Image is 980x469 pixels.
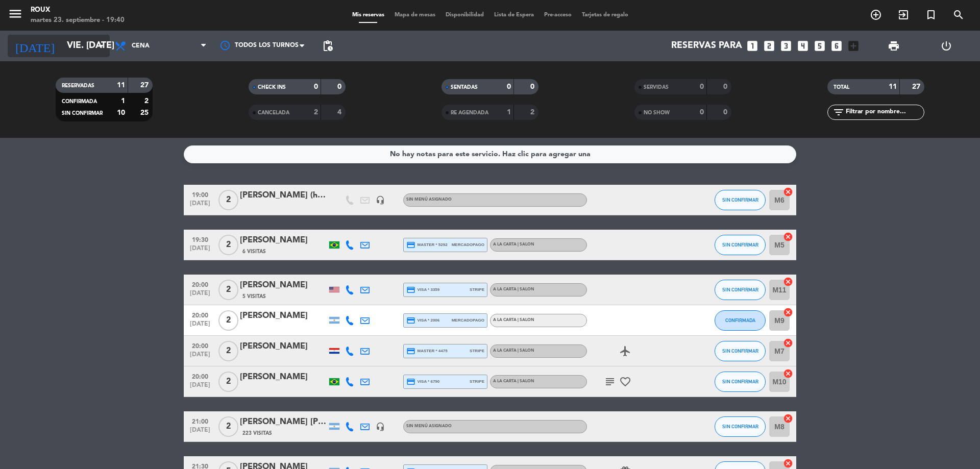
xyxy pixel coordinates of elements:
span: Lista de Espera [489,12,539,18]
div: [PERSON_NAME] [240,234,327,247]
span: visa * 2006 [406,316,439,325]
span: Mapa de mesas [389,12,440,18]
strong: 2 [314,109,318,116]
span: A la Carta | SALON [493,379,534,383]
strong: 4 [337,109,344,116]
span: RE AGENDADA [451,110,488,115]
span: Sin menú asignado [406,424,452,428]
strong: 11 [889,83,897,90]
div: [PERSON_NAME] [PERSON_NAME] [240,415,327,429]
div: [PERSON_NAME] (hyant) [240,189,327,202]
span: CHECK INS [258,85,286,90]
i: [DATE] [8,35,62,57]
span: Sin menú asignado [406,198,452,202]
span: 19:00 [187,188,213,200]
strong: 1 [507,109,511,116]
strong: 2 [144,97,151,105]
span: 6 Visitas [242,248,266,256]
i: search [952,9,965,21]
span: CONFIRMADA [62,99,97,104]
div: [PERSON_NAME] [240,371,327,384]
i: filter_list [832,106,845,118]
i: add_circle_outline [870,9,882,21]
span: SIN CONFIRMAR [722,197,758,203]
span: 5 Visitas [242,292,266,301]
span: SIN CONFIRMAR [722,424,758,429]
span: SIN CONFIRMAR [722,287,758,292]
span: 2 [218,416,238,437]
i: cancel [783,187,793,197]
i: turned_in_not [925,9,937,21]
strong: 0 [723,109,729,116]
i: subject [604,376,616,388]
i: credit_card [406,285,415,294]
i: airplanemode_active [619,345,631,357]
i: credit_card [406,316,415,325]
button: SIN CONFIRMAR [715,190,766,210]
span: RESERVADAS [62,83,94,88]
i: menu [8,6,23,21]
button: CONFIRMADA [715,310,766,331]
div: No hay notas para este servicio. Haz clic para agregar una [390,149,591,160]
button: menu [8,6,23,25]
i: cancel [783,232,793,242]
span: 20:00 [187,309,213,320]
i: cancel [783,338,793,348]
span: A la Carta | SALON [493,349,534,353]
div: [PERSON_NAME] [240,279,327,292]
span: 223 Visitas [242,429,272,437]
span: SIN CONFIRMAR [722,348,758,354]
div: [PERSON_NAME] [240,309,327,323]
span: 2 [218,280,238,300]
i: cancel [783,368,793,379]
span: 2 [218,235,238,255]
strong: 0 [314,83,318,90]
span: stripe [470,378,484,385]
span: 21:00 [187,415,213,427]
strong: 0 [700,83,704,90]
span: Tarjetas de regalo [577,12,633,18]
span: 20:00 [187,339,213,351]
span: [DATE] [187,290,213,302]
i: power_settings_new [940,40,952,52]
span: 2 [218,341,238,361]
span: SIN CONFIRMAR [62,111,103,116]
strong: 0 [700,109,704,116]
span: [DATE] [187,382,213,393]
button: SIN CONFIRMAR [715,235,766,255]
span: Pre-acceso [539,12,577,18]
i: favorite_border [619,376,631,388]
span: Reservas para [671,41,742,51]
span: mercadopago [452,241,484,248]
span: [DATE] [187,320,213,332]
span: print [888,40,900,52]
strong: 10 [117,109,125,116]
span: NO SHOW [644,110,670,115]
i: looks_6 [830,39,843,53]
i: cancel [783,277,793,287]
i: exit_to_app [897,9,910,21]
strong: 0 [530,83,536,90]
span: 19:30 [187,233,213,245]
span: 2 [218,372,238,392]
span: [DATE] [187,245,213,257]
i: cancel [783,307,793,317]
span: Mis reservas [347,12,389,18]
div: LOG OUT [920,31,972,61]
span: mercadopago [452,317,484,324]
span: [DATE] [187,200,213,212]
span: 2 [218,310,238,331]
input: Filtrar por nombre... [845,107,924,118]
span: [DATE] [187,351,213,363]
strong: 27 [140,82,151,89]
strong: 1 [121,97,125,105]
span: 20:00 [187,278,213,290]
strong: 25 [140,109,151,116]
strong: 0 [507,83,511,90]
i: credit_card [406,240,415,250]
span: master * 4475 [406,347,448,356]
span: 2 [218,190,238,210]
i: looks_one [746,39,759,53]
i: looks_5 [813,39,826,53]
button: SIN CONFIRMAR [715,280,766,300]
